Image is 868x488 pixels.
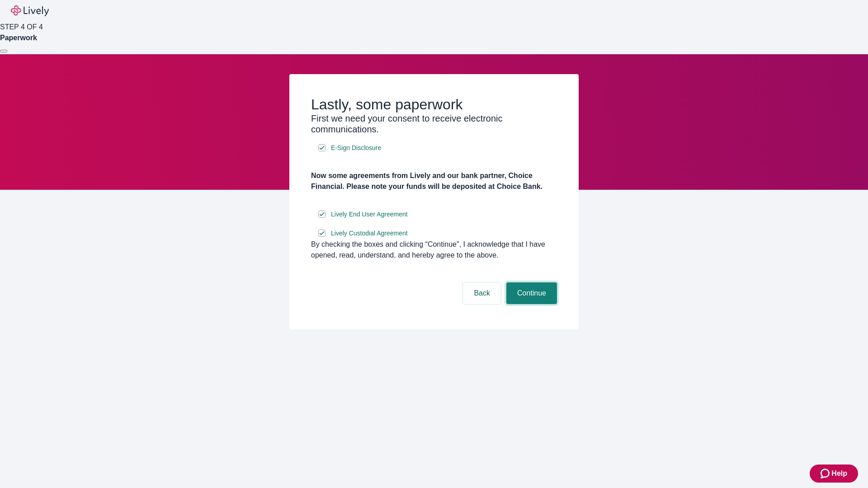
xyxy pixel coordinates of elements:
span: Lively End User Agreement [331,210,408,219]
span: Help [831,468,847,479]
h3: First we need your consent to receive electronic communications. [311,113,557,135]
a: e-sign disclosure document [329,142,383,154]
span: E-Sign Disclosure [331,143,381,153]
a: e-sign disclosure document [329,209,410,220]
h4: Now some agreements from Lively and our bank partner, Choice Financial. Please note your funds wi... [311,170,557,192]
svg: Zendesk support icon [821,468,831,479]
h2: Lastly, some paperwork [311,96,557,113]
img: Lively [11,5,49,16]
button: Back [463,282,501,304]
a: e-sign disclosure document [329,228,410,239]
span: Lively Custodial Agreement [331,229,408,238]
button: Zendesk support iconHelp [810,465,858,483]
div: By checking the boxes and clicking “Continue", I acknowledge that I have opened, read, understand... [311,239,557,261]
button: Continue [506,282,557,304]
